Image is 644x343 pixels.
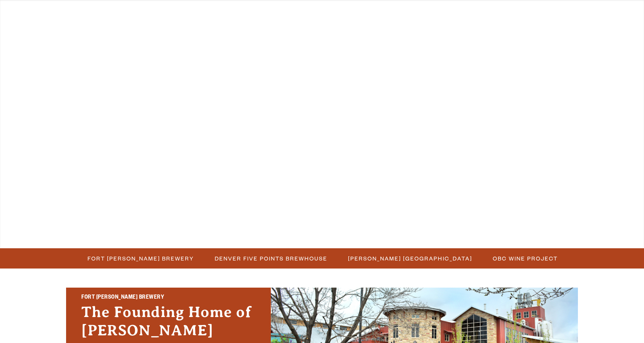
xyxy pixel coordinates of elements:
span: OBC Wine Project [493,253,558,264]
a: Our Story [369,5,423,22]
span: Denver Five Points Brewhouse [215,253,327,264]
a: Gear [195,5,226,22]
a: Impact [453,5,491,22]
span: Impact [458,10,486,16]
h2: Fort [PERSON_NAME] Brewery [81,293,256,303]
span: [PERSON_NAME] [GEOGRAPHIC_DATA] [348,253,472,264]
a: Winery [256,5,296,22]
span: Gear [200,10,221,16]
a: Fort [PERSON_NAME] Brewery [83,253,198,264]
span: Beer [59,10,78,16]
a: OBC Wine Project [488,253,561,264]
span: Beer Finder [526,10,574,16]
span: Fort [PERSON_NAME] Brewery [87,253,194,264]
a: Beer Finder [521,5,579,22]
a: Beer [54,5,83,22]
span: Taprooms [118,10,160,16]
a: [PERSON_NAME] [GEOGRAPHIC_DATA] [343,253,476,264]
a: Taprooms [113,5,165,22]
a: Odell Home [317,5,345,22]
span: Our Story [374,10,418,16]
a: Denver Five Points Brewhouse [210,253,331,264]
span: Winery [261,10,291,16]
